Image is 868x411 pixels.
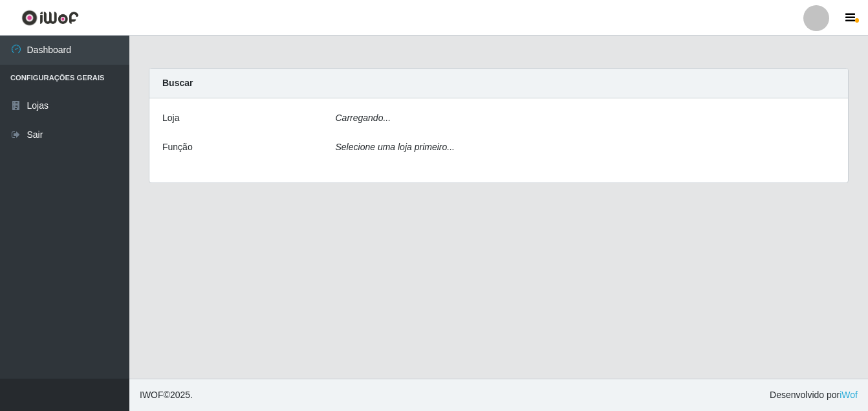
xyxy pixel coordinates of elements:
[162,78,193,88] strong: Buscar
[140,390,164,400] span: IWOF
[336,142,455,152] i: Selecione uma loja primeiro...
[336,113,391,123] i: Carregando...
[140,388,193,402] span: © 2025 .
[162,140,193,154] label: Função
[162,111,179,125] label: Loja
[770,388,858,402] span: Desenvolvido por
[840,390,858,400] a: iWof
[21,10,79,26] img: CoreUI Logo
